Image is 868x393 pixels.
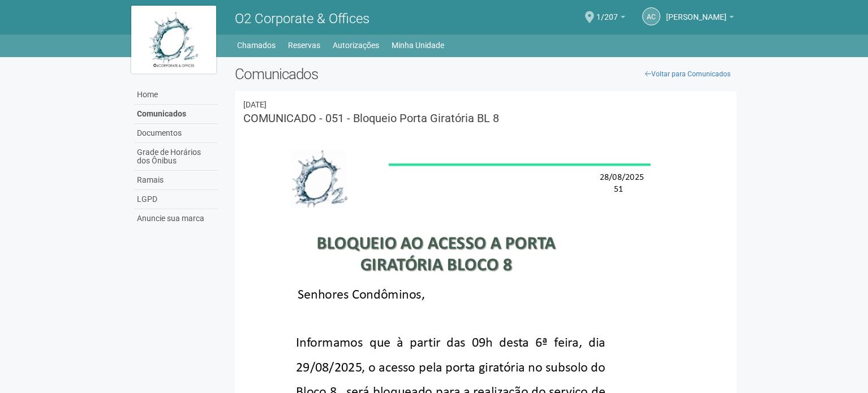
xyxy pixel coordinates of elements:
div: 28/08/2025 20:19 [243,100,728,110]
a: Home [134,85,218,105]
span: O2 Corporate & Offices [235,11,369,27]
a: Ramais [134,171,218,190]
a: Autorizações [333,37,379,53]
h2: Comunicados [235,66,737,83]
a: Grade de Horários dos Ônibus [134,143,218,171]
a: AC [642,7,660,25]
a: [PERSON_NAME] [666,14,734,23]
img: logo.jpg [131,6,216,74]
a: Reservas [288,37,320,53]
a: LGPD [134,190,218,209]
a: Chamados [237,37,276,53]
span: Andréa Cunha [666,2,727,21]
a: Minha Unidade [392,37,444,53]
a: Comunicados [134,105,218,124]
a: Anuncie sua marca [134,209,218,228]
h3: COMUNICADO - 051 - Bloqueio Porta Giratória BL 8 [243,113,728,124]
a: 1/207 [596,14,625,23]
a: Documentos [134,124,218,143]
a: Voltar para Comunicados [639,66,737,83]
span: 1/207 [596,2,618,21]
